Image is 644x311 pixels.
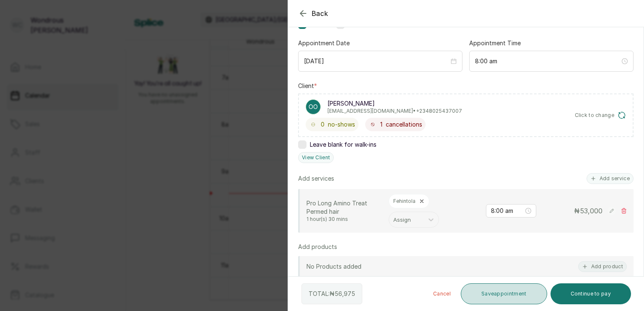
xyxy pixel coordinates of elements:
[306,262,361,271] p: No Products added
[309,103,318,111] p: OO
[335,290,355,297] span: 56,975
[622,58,628,64] span: close-circle
[310,140,377,149] span: Leave blank for walk-ins
[574,206,602,216] p: ₦
[491,206,524,215] input: Select time
[578,261,627,272] button: Add product
[321,120,325,129] span: 0
[575,111,626,119] button: Click to change
[587,173,634,184] button: Add service
[551,283,631,304] button: Continue to pay
[393,198,415,205] p: Fehintola
[525,208,531,214] span: close-circle
[298,82,317,90] label: Client
[306,216,382,223] p: 1 hour(s) 30 mins
[475,57,620,66] input: Select time
[298,8,328,18] button: Back
[309,290,355,298] p: TOTAL: ₦
[580,207,602,215] span: 53,000
[298,39,350,47] label: Appointment Date
[575,112,615,119] span: Click to change
[386,120,422,129] span: cancellations
[298,152,334,163] button: View Client
[298,243,337,251] p: Add products
[451,58,457,64] span: close-circle
[469,39,521,47] label: Appointment Time
[461,283,547,304] button: Saveappointment
[380,120,382,129] span: 1
[306,199,382,216] p: Pro Long Amino Treat Permed hair
[298,174,334,183] p: Add services
[328,120,355,129] span: no-shows
[327,108,462,114] p: [EMAIL_ADDRESS][DOMAIN_NAME] • +234 8025437007
[304,57,449,66] input: Select date
[312,8,328,18] span: Back
[426,283,457,304] button: Cancel
[327,99,462,108] p: [PERSON_NAME]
